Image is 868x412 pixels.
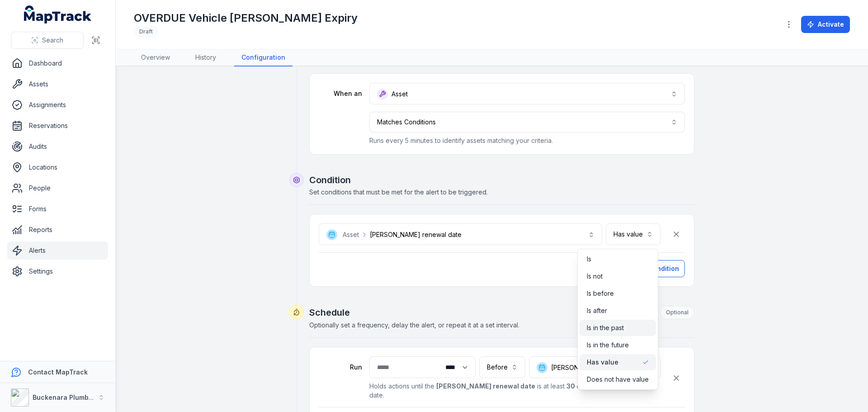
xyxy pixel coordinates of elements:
[587,358,618,367] span: Has value
[587,306,607,315] span: Is after
[587,375,649,384] span: Does not have value
[577,249,658,390] div: Has value
[587,289,614,298] span: Is before
[587,323,624,332] span: Is in the past
[587,272,603,281] span: Is not
[606,223,660,245] button: Has value
[587,341,629,350] span: Is in the future
[587,255,591,264] span: Is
